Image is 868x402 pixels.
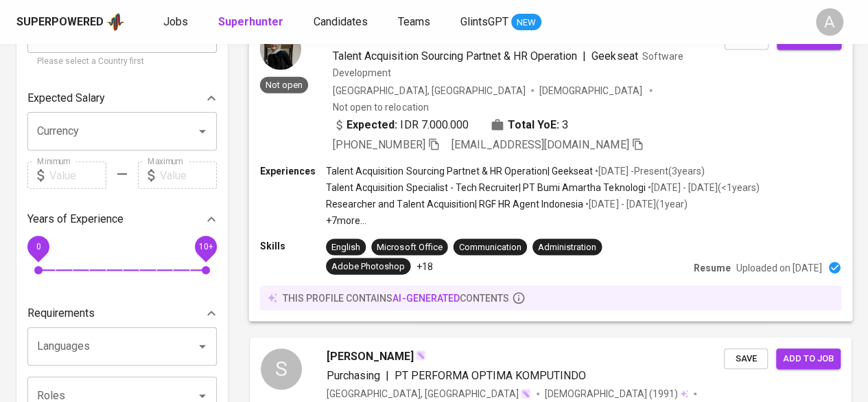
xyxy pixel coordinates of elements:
[562,116,568,133] span: 3
[777,28,841,49] button: Add to job
[545,387,649,401] span: [DEMOGRAPHIC_DATA]
[724,348,768,370] button: Save
[260,238,326,252] p: Skills
[398,14,433,31] a: Teams
[333,83,526,97] div: [GEOGRAPHIC_DATA], [GEOGRAPHIC_DATA]
[816,8,843,36] div: A
[539,83,644,97] span: [DEMOGRAPHIC_DATA]
[331,260,405,273] div: Adobe Photoshop
[511,16,541,30] span: NEW
[163,15,188,28] span: Jobs
[460,14,541,31] a: GlintsGPT NEW
[261,348,302,390] div: S
[460,15,508,28] span: GlintsGPT
[27,211,124,227] p: Years of Experience
[106,12,125,32] img: app logo
[16,14,104,30] div: Superpowered
[218,15,283,28] b: Superhunter
[27,305,95,322] p: Requirements
[508,116,559,133] b: Total YoE:
[160,161,217,189] input: Value
[583,197,687,211] p: • [DATE] - [DATE] ( 1 year )
[386,368,389,384] span: |
[392,292,459,303] span: AI-generated
[260,28,301,69] img: 0c36692e3740758e21ea10264e9ae6b0.jpg
[314,14,371,31] a: Candidates
[27,90,105,107] p: Expected Salary
[326,214,760,227] p: +7 more ...
[784,31,834,47] span: Add to job
[260,78,308,90] span: Not open
[27,300,217,327] div: Requirements
[520,388,531,399] img: magic_wand.svg
[593,164,704,178] p: • [DATE] - Present ( 3 years )
[776,348,841,370] button: Add to job
[27,205,217,233] div: Years of Experience
[193,337,212,356] button: Open
[645,181,759,194] p: • [DATE] - [DATE] ( <1 years )
[198,242,213,252] span: 10+
[783,351,834,367] span: Add to job
[260,164,326,178] p: Experiences
[333,28,420,45] span: [PERSON_NAME]
[736,260,822,274] p: Uploaded on [DATE]
[193,122,212,141] button: Open
[218,14,286,31] a: Superhunter
[395,369,586,382] span: PT PERFORMA OPTIMA KOMPUTINDO
[545,387,688,401] div: (1991)
[327,369,380,382] span: Purchasing
[377,241,442,254] div: Microsoft Office
[333,100,428,113] p: Not open to relocation
[27,85,217,112] div: Expected Salary
[49,161,106,189] input: Value
[163,14,191,31] a: Jobs
[731,31,762,47] span: Save
[725,28,769,49] button: Save
[250,18,852,321] a: Not open[PERSON_NAME]Talent Acquisition Sourcing Partnet & HR Operation|GeekseatSoftware Developm...
[416,259,432,273] p: +18
[459,241,521,254] div: Communication
[326,164,593,178] p: Talent Acquisition Sourcing Partnet & HR Operation | Geekseat
[333,116,469,133] div: IDR 7.000.000
[327,387,531,401] div: [GEOGRAPHIC_DATA], [GEOGRAPHIC_DATA]
[538,241,596,254] div: Administration
[694,260,731,274] p: Resume
[583,47,586,64] span: |
[398,15,430,28] span: Teams
[731,351,761,367] span: Save
[333,50,683,78] span: Software Development
[591,49,637,62] span: Geekseat
[331,241,360,254] div: English
[283,291,509,304] p: this profile contains contents
[314,15,368,28] span: Candidates
[347,116,397,133] b: Expected:
[37,55,207,69] p: Please select a Country first
[36,242,40,252] span: 0
[415,350,426,361] img: magic_wand.svg
[327,348,414,365] span: [PERSON_NAME]
[326,197,583,211] p: Researcher and Talent Acquisition | RGF HR Agent Indonesia
[333,49,577,62] span: Talent Acquisition Sourcing Partnet & HR Operation
[451,137,629,150] span: [EMAIL_ADDRESS][DOMAIN_NAME]
[333,137,425,150] span: [PHONE_NUMBER]
[16,12,125,32] a: Superpoweredapp logo
[326,181,645,194] p: Talent Acquisition Specialist - Tech Recruiter | PT Bumi Amartha Teknologi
